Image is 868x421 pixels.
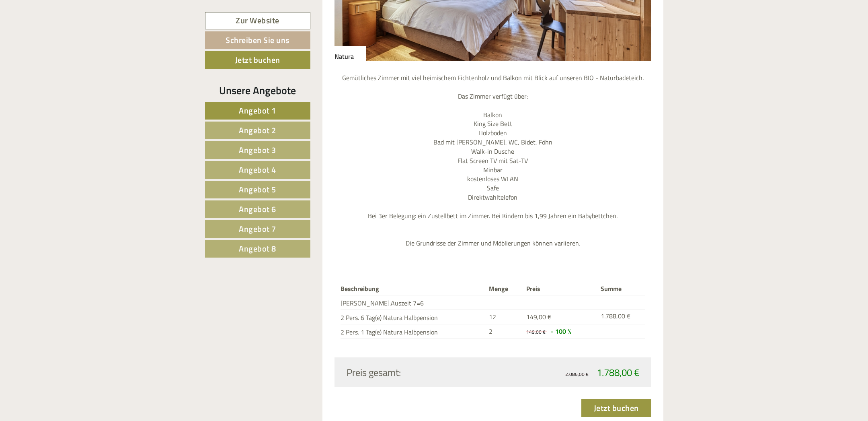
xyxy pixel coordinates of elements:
[334,46,366,61] div: Natura
[341,283,486,295] th: Beschreibung
[597,365,639,380] span: 1.788,00 €
[597,310,645,324] td: 1.788,00 €
[341,365,493,379] div: Preis gesamt:
[239,203,276,215] span: Angebot 6
[526,328,546,336] span: 149,00 €
[341,295,486,310] td: [PERSON_NAME].Auszeit 7=6
[486,324,523,338] td: 2
[486,310,523,324] td: 12
[334,73,651,248] p: Gemütliches Zimmer mit viel heimischem Fichtenholz und Balkon mit Blick auf unseren BIO - Naturba...
[597,283,645,295] th: Summe
[526,312,551,322] span: 149,00 €
[551,326,571,336] span: - 100 %
[523,283,597,295] th: Preis
[581,399,651,417] a: Jetzt buchen
[239,163,276,176] span: Angebot 4
[239,124,276,136] span: Angebot 2
[205,83,310,98] div: Unsere Angebote
[239,223,276,235] span: Angebot 7
[205,51,310,69] a: Jetzt buchen
[239,104,276,117] span: Angebot 1
[565,370,589,378] span: 2.086,00 €
[341,310,486,324] td: 2 Pers. 6 Tag(e) Natura Halbpension
[486,283,523,295] th: Menge
[341,324,486,338] td: 2 Pers. 1 Tag(e) Natura Halbpension
[205,12,310,29] a: Zur Website
[239,242,276,255] span: Angebot 8
[239,183,276,196] span: Angebot 5
[205,31,310,49] a: Schreiben Sie uns
[239,144,276,156] span: Angebot 3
